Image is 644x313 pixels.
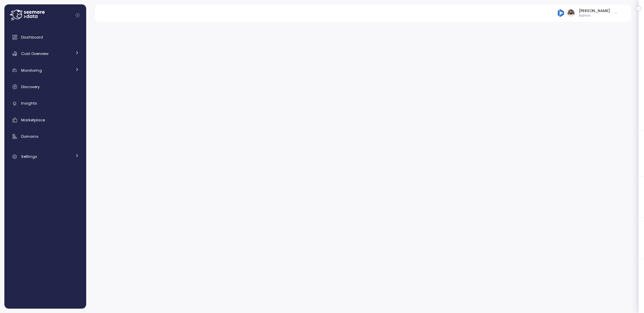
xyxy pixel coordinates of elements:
[21,68,42,73] span: Monitoring
[21,154,37,159] span: Settings
[7,80,84,93] a: Discovery
[7,47,84,60] a: Cost Overview
[579,13,610,18] p: Admin
[568,9,575,16] img: ACg8ocLskjvUhBDgxtSFCRx4ztb74ewwa1VrVEuDBD_Ho1mrTsQB-QE=s96-c
[21,35,43,40] span: Dashboard
[21,117,45,123] span: Marketplace
[21,51,48,56] span: Cost Overview
[7,97,84,110] a: Insights
[7,130,84,143] a: Domains
[7,64,84,77] a: Monitoring
[21,84,40,89] span: Discovery
[7,150,84,163] a: Settings
[7,30,84,44] a: Dashboard
[21,101,37,106] span: Insights
[557,9,565,16] img: 684936bde12995657316ed44.PNG
[21,134,39,139] span: Domains
[73,13,82,18] button: Collapse navigation
[7,113,84,127] a: Marketplace
[579,8,610,13] div: [PERSON_NAME]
